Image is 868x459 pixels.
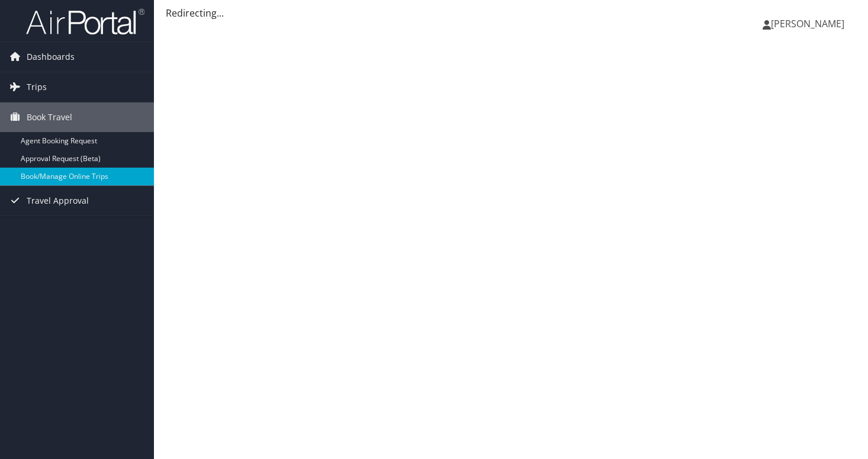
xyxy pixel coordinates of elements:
span: Dashboards [27,42,75,72]
div: Redirecting... [166,6,856,20]
span: Book Travel [27,102,72,132]
a: [PERSON_NAME] [763,6,856,41]
span: Travel Approval [27,186,89,216]
span: [PERSON_NAME] [771,17,844,30]
img: airportal-logo.png [26,8,144,36]
span: Trips [27,72,47,102]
